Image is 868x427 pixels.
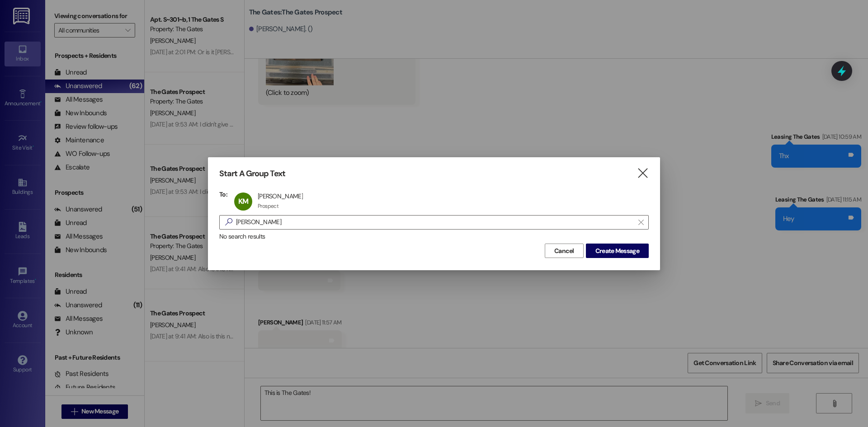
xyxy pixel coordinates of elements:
[258,202,278,210] div: Prospect
[634,216,648,229] button: Clear text
[258,192,303,200] div: [PERSON_NAME]
[238,197,248,206] span: KM
[545,244,584,258] button: Cancel
[554,246,574,256] span: Cancel
[219,232,649,241] div: No search results
[219,169,285,179] h3: Start A Group Text
[595,246,639,256] span: Create Message
[586,244,649,258] button: Create Message
[236,216,634,229] input: Search for any contact or apartment
[638,219,643,226] i: 
[222,217,236,227] i: 
[637,169,649,178] i: 
[219,190,227,198] h3: To:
